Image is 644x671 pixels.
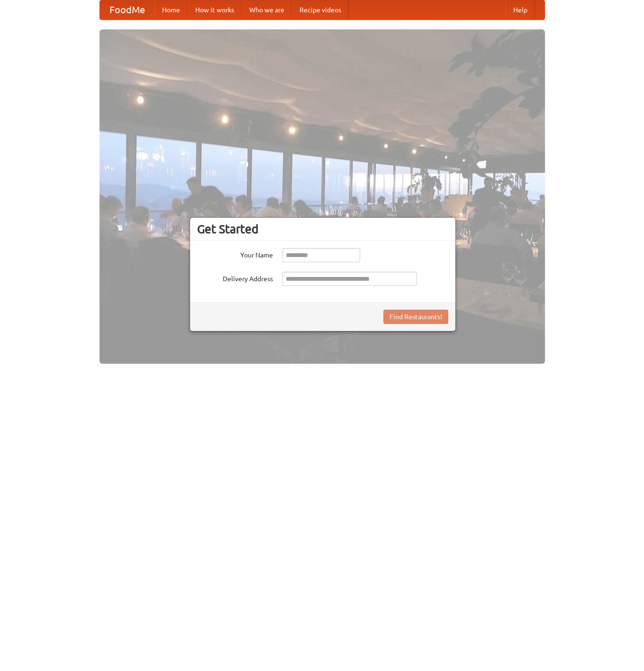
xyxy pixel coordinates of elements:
[292,0,349,19] a: Recipe videos
[197,248,273,260] label: Your Name
[188,0,242,19] a: How it works
[383,310,448,324] button: Find Restaurants!
[197,272,273,284] label: Delivery Address
[242,0,292,19] a: Who we are
[506,0,535,19] a: Help
[197,222,448,236] h3: Get Started
[100,0,154,19] a: FoodMe
[154,0,188,19] a: Home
